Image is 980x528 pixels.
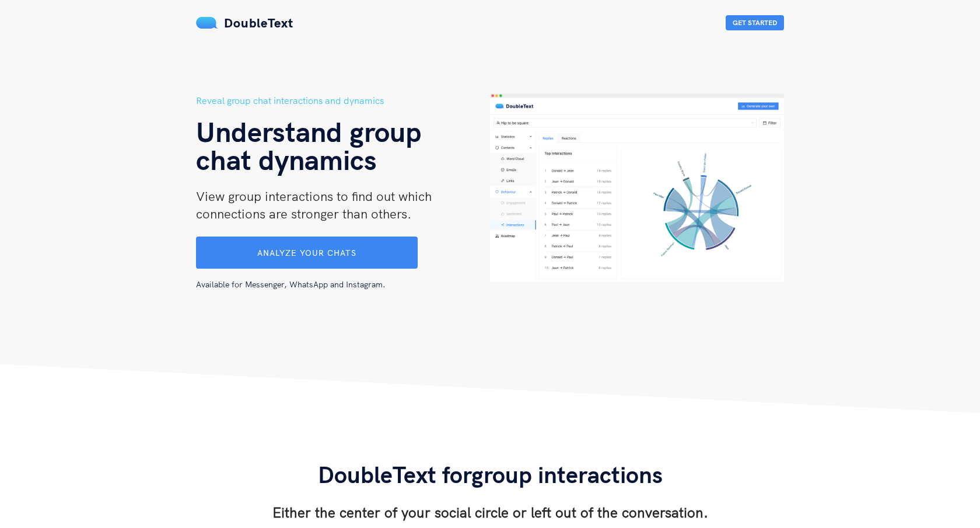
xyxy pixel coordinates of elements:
[196,15,293,31] a: DoubleText
[196,206,411,222] span: connections are stronger than others.
[196,142,377,177] span: chat dynamics
[318,460,663,489] span: DoubleText for group interactions
[196,114,422,149] span: Understand group
[272,503,708,522] h3: Either the center of your social circle or left out of the conversation.
[224,15,293,31] span: DoubleText
[726,15,784,30] button: Get Started
[196,188,432,204] span: View group interactions to find out which
[196,237,418,269] button: Analyze your chats
[196,17,218,29] img: mS3x8y1f88AAAAABJRU5ErkJggg==
[196,93,490,108] h5: Reveal group chat interactions and dynamics
[196,248,418,258] a: Analyze your chats
[490,93,784,366] img: hero
[257,248,356,258] span: Analyze your chats
[196,269,467,291] div: Available for Messenger, WhatsApp and Instagram.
